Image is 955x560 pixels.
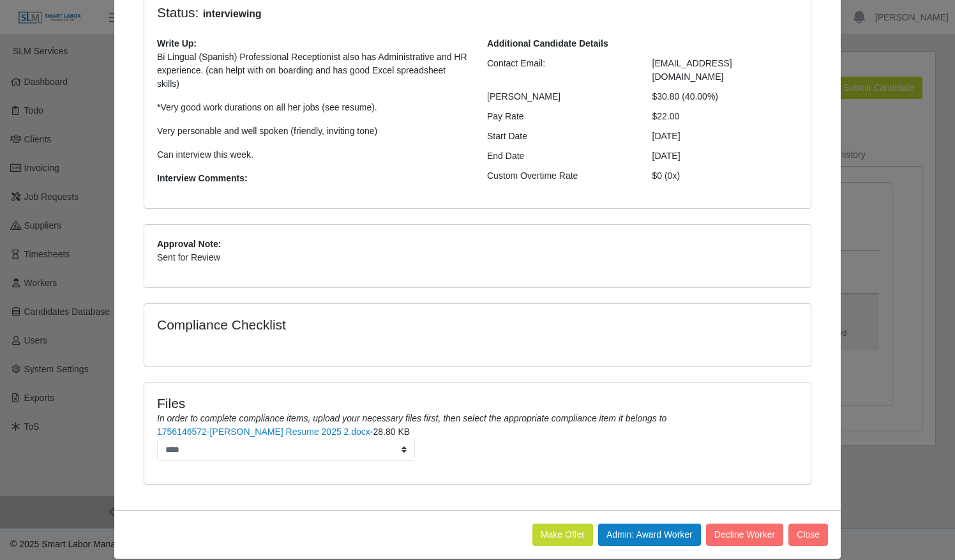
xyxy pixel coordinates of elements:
[652,170,681,181] span: $0 (0x)
[157,148,468,162] p: Can interview this week.
[478,149,643,163] div: End Date
[478,57,643,84] div: Contact Email:
[478,130,643,143] div: Start Date
[157,38,197,49] b: Write Up:
[652,151,681,161] span: [DATE]
[157,239,221,249] b: Approval Note:
[157,425,798,461] li: -
[478,90,643,103] div: [PERSON_NAME]
[478,110,643,123] div: Pay Rate
[157,427,370,437] a: 1756146572-[PERSON_NAME] Resume 2025 2.docx
[157,125,468,138] p: Very personable and well spoken (friendly, inviting tone)
[598,524,701,546] button: Admin: Award Worker
[157,395,798,411] h4: Files
[788,524,828,546] button: Close
[157,413,666,423] i: In order to complete compliance items, upload your necessary files first, then select the appropr...
[487,38,608,49] b: Additional Candidate Details
[157,173,248,183] b: Interview Comments:
[643,110,808,123] div: $22.00
[373,427,410,437] span: 28.80 KB
[706,524,783,546] button: Decline Worker
[157,251,798,264] p: Sent for Review
[643,90,808,103] div: $30.80 (40.00%)
[652,58,732,82] span: [EMAIL_ADDRESS][DOMAIN_NAME]
[478,169,643,183] div: Custom Overtime Rate
[157,317,578,333] h4: Compliance Checklist
[532,524,593,546] button: Make Offer
[157,50,468,91] p: Bi Lingual (Spanish) Professional Receptionist also has Administrative and HR experience. (can he...
[643,130,808,143] div: [DATE]
[157,101,468,114] p: *Very good work durations on all her jobs (see resume).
